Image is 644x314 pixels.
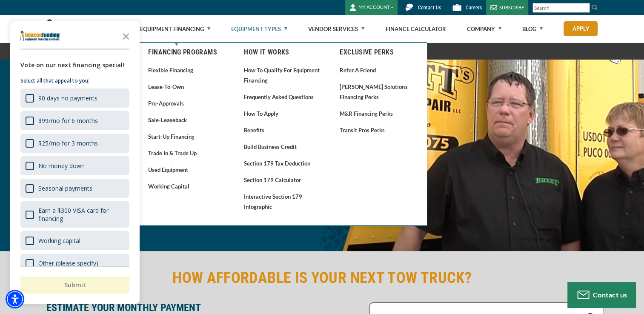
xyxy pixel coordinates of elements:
a: Trade In & Trade Up [148,148,227,158]
button: Submit [20,277,129,294]
div: $25/mo for 3 months [20,134,129,153]
a: Exclusive Perks [340,47,418,57]
a: Benefits [244,125,323,135]
button: Contact us [567,282,635,308]
a: Frequently Asked Questions [244,91,323,102]
span: Contact us [593,291,627,299]
img: Company logo [20,31,60,41]
a: Section 179 Calculator [244,174,323,185]
a: Transit Pros Perks [340,125,418,135]
div: 90 days no payments [38,94,97,102]
a: Build Business Credit [244,141,323,152]
a: M&R Financing Perks [340,108,418,119]
a: Apply [564,21,598,36]
span: Careers [466,5,482,11]
p: ESTIMATE YOUR MONTHLY PAYMENT [46,303,364,313]
div: Other (please specify) [38,259,98,267]
img: Beacon Funding Corporation logo [46,15,122,43]
input: Search [532,3,590,13]
a: Company [467,15,501,43]
div: Earn a $300 VISA card for financing [38,206,124,223]
a: Working Capital [148,181,227,191]
div: Survey [10,21,140,304]
div: Vote on our next financing special! [20,60,129,70]
a: Section 179 Tax Deduction [244,158,323,168]
a: Used Equipment [148,164,227,175]
div: Working capital [20,231,129,250]
div: Earn a $300 VISA card for financing [20,201,129,228]
div: Accessibility Menu [6,290,24,308]
a: Pre-approvals [148,98,227,108]
a: Blog [522,15,543,43]
button: Close the survey [117,27,135,44]
div: 90 days no payments [20,88,129,108]
a: Lease-To-Own [148,81,227,92]
a: Start-Up Financing [148,131,227,142]
a: Finance Calculator [385,15,446,43]
a: How to Apply [244,108,323,119]
a: Financing Programs [148,47,227,57]
h2: HOW AFFORDABLE IS YOUR NEXT TOW TRUCK? [46,268,598,288]
a: Equipment Financing [140,15,210,43]
a: How to Qualify for Equipment Financing [244,65,323,86]
img: Search [591,4,598,11]
a: Refer a Friend [340,65,418,75]
a: Flexible Financing [148,65,227,75]
p: Select all that appeal to you: [20,77,129,85]
div: No money down [20,156,129,175]
a: How It Works [244,47,323,57]
a: [PERSON_NAME] Solutions Financing Perks [340,81,418,102]
a: Vendor Services [308,15,364,43]
div: Seasonal payments [20,179,129,198]
a: Sale-Leaseback [148,114,227,125]
div: $25/mo for 3 months [38,139,98,147]
a: Interactive Section 179 Infographic [244,191,323,212]
div: Seasonal payments [38,184,92,192]
a: Equipment Types [231,15,287,43]
a: Clear search text [581,5,588,11]
div: Working capital [38,237,80,245]
div: $99/mo for 6 months [38,117,98,125]
div: Other (please specify) [20,254,129,273]
div: $99/mo for 6 months [20,111,129,130]
div: No money down [38,162,85,170]
span: Contact Us [418,5,441,11]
